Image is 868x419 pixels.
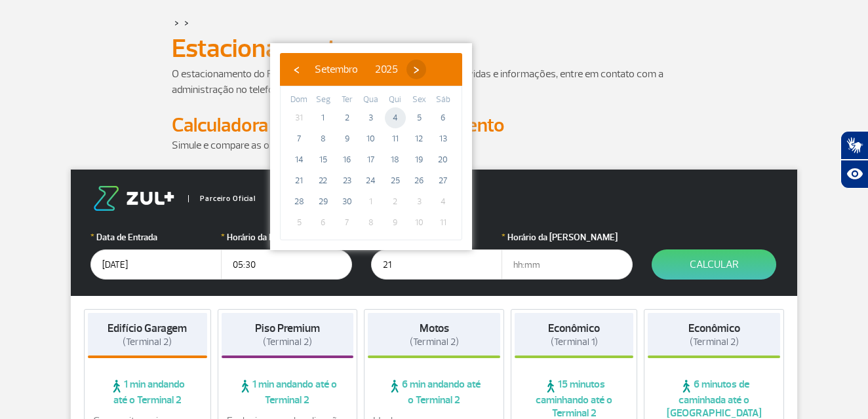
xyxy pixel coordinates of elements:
span: 30 [336,191,357,212]
span: (Terminal 2) [123,336,172,348]
p: O estacionamento do RIOgaleão é administrado pela Estapar. Para dúvidas e informações, entre em c... [172,66,696,98]
img: logo-zul.png [90,186,177,211]
input: hh:mm [221,249,352,280]
span: 1 min andando até o Terminal 2 [88,378,207,407]
strong: Edifício Garagem [108,321,187,335]
span: Parceiro Oficial [188,195,256,202]
label: Data de Entrada [90,230,222,244]
a: > [174,15,179,30]
span: 6 min andando até o Terminal 2 [368,378,500,407]
strong: Econômico [548,321,600,335]
span: Setembro [315,63,358,76]
span: 10 [408,212,429,233]
p: Simule e compare as opções. [172,137,696,153]
button: Abrir recursos assistivos. [840,160,868,189]
button: Calcular [652,249,776,280]
a: > [184,15,189,30]
span: 4 [433,191,454,212]
input: dd/mm/aaaa [90,249,222,280]
th: weekday [287,93,311,107]
span: 14 [288,149,309,170]
span: 1 min andando até o Terminal 2 [222,378,354,407]
span: 3 [361,107,382,128]
span: 5 [288,212,309,233]
span: 15 [313,149,334,170]
bs-datepicker-navigation-view: ​ ​ ​ [286,61,426,74]
span: 31 [288,107,309,128]
span: 27 [433,170,454,191]
span: 1 [361,191,382,212]
th: weekday [431,93,455,107]
span: 20 [433,149,454,170]
span: 7 [336,212,357,233]
span: 2 [336,107,357,128]
span: 28 [288,191,309,212]
button: ‹ [286,60,306,79]
h1: Estacionamento [172,37,696,60]
span: 23 [336,170,357,191]
span: 6 [313,212,334,233]
span: 29 [313,191,334,212]
span: 7 [288,128,309,149]
strong: Econômico [688,321,740,335]
span: (Terminal 2) [690,336,739,348]
span: 1 [313,107,334,128]
span: 11 [433,212,454,233]
span: 12 [408,128,429,149]
span: 25 [385,170,406,191]
span: 5 [408,107,429,128]
button: 2025 [366,60,406,79]
span: (Terminal 2) [263,336,312,348]
input: dd/mm/aaaa [371,249,502,280]
button: Setembro [306,60,366,79]
span: 13 [433,128,454,149]
span: 8 [313,128,334,149]
span: (Terminal 2) [410,336,459,348]
span: 2025 [375,63,398,76]
span: 11 [385,128,406,149]
div: Plugin de acessibilidade da Hand Talk. [840,131,868,189]
span: 18 [385,149,406,170]
span: 26 [408,170,429,191]
span: 24 [361,170,382,191]
bs-datepicker-container: calendar [270,43,472,250]
th: weekday [359,93,384,107]
button: › [406,60,426,79]
label: Horário da Entrada [221,230,352,244]
span: 9 [336,128,357,149]
button: Abrir tradutor de língua de sinais. [840,131,868,160]
strong: Piso Premium [255,321,320,335]
span: 17 [361,149,382,170]
span: 2 [385,191,406,212]
th: weekday [335,93,359,107]
strong: Motos [420,321,449,335]
th: weekday [383,93,407,107]
span: 19 [408,149,429,170]
span: 8 [361,212,382,233]
span: 6 [433,107,454,128]
span: 21 [288,170,309,191]
span: 3 [408,191,429,212]
label: Horário da [PERSON_NAME] [502,230,633,244]
span: (Terminal 1) [551,336,598,348]
span: 22 [313,170,334,191]
th: weekday [311,93,336,107]
input: hh:mm [502,249,633,280]
span: 16 [336,149,357,170]
h2: Calculadora de Tarifa do Estacionamento [172,113,696,137]
th: weekday [407,93,431,107]
span: 4 [385,107,406,128]
span: 10 [361,128,382,149]
span: 9 [385,212,406,233]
